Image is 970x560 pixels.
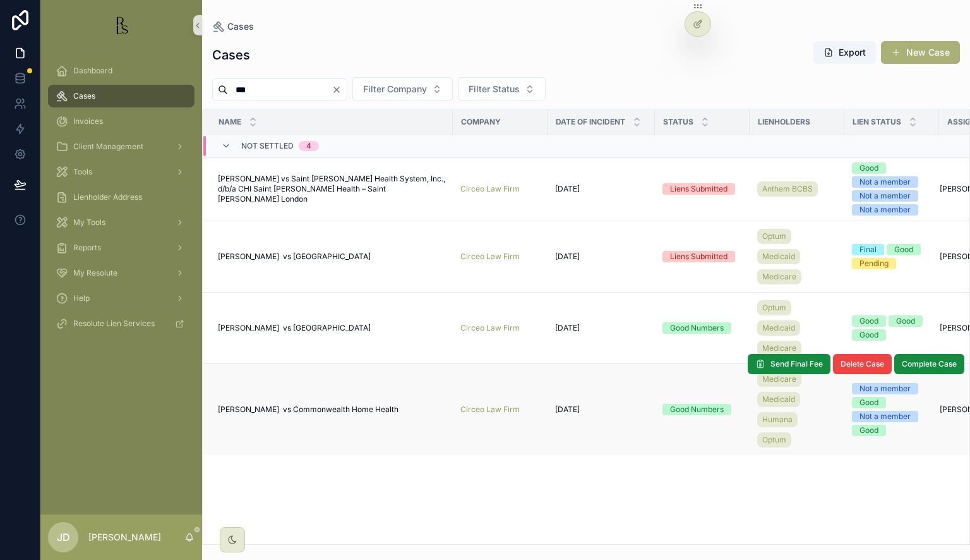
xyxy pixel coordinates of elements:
[853,117,901,127] span: Lien Status
[881,41,960,64] button: New Case
[852,315,931,341] a: GoodGoodGood
[859,244,877,255] div: Final
[833,354,892,374] button: Delete Case
[762,303,786,313] span: Optum
[458,77,546,101] button: Select Button
[555,252,647,262] a: [DATE]
[460,184,520,194] a: Circeo Law Firm
[460,405,520,415] a: Circeo Law Firm
[813,41,876,64] button: Export
[241,141,294,151] span: Not Settled
[757,181,818,197] a: Anthem BCBS
[73,243,101,253] span: Reports
[894,244,913,255] div: Good
[48,186,195,209] a: Lienholder Address
[896,315,915,327] div: Good
[757,229,791,244] a: Optum
[670,251,727,262] div: Liens Submitted
[662,322,742,334] a: Good Numbers
[332,85,347,95] button: Clear
[88,531,161,544] p: [PERSON_NAME]
[460,252,520,262] a: Circeo Law Firm
[48,110,195,133] a: Invoices
[111,15,131,35] img: App logo
[859,258,889,269] div: Pending
[48,262,195,284] a: My Resolute
[670,183,727,195] div: Liens Submitted
[218,323,371,333] span: [PERSON_NAME] vs [GEOGRAPHIC_DATA]
[859,162,878,174] div: Good
[212,20,254,33] a: Cases
[859,411,911,422] div: Not a member
[48,161,195,183] a: Tools
[48,59,195,82] a: Dashboard
[218,252,445,262] a: [PERSON_NAME] vs [GEOGRAPHIC_DATA]
[555,252,580,262] span: [DATE]
[306,141,311,151] div: 4
[762,184,813,194] span: Anthem BCBS
[894,354,964,374] button: Complete Case
[662,183,742,195] a: Liens Submitted
[73,91,95,101] span: Cases
[73,192,142,202] span: Lienholder Address
[48,236,195,259] a: Reports
[556,117,625,127] span: Date of Incident
[555,184,580,194] span: [DATE]
[555,323,647,333] a: [DATE]
[218,405,398,415] span: [PERSON_NAME] vs Commonwealth Home Health
[762,231,786,241] span: Optum
[460,323,520,333] a: Circeo Law Firm
[662,404,742,415] a: Good Numbers
[757,249,800,264] a: Medicaid
[757,412,798,427] a: Humana
[48,312,195,335] a: Resolute Lien Services
[762,435,786,445] span: Optum
[555,323,580,333] span: [DATE]
[555,405,647,415] a: [DATE]
[859,176,911,188] div: Not a member
[73,116,103,126] span: Invoices
[852,162,931,216] a: GoodNot a memberNot a memberNot a member
[757,226,837,287] a: OptumMedicaidMedicare
[48,85,195,107] a: Cases
[670,322,724,334] div: Good Numbers
[73,217,105,228] span: My Tools
[852,244,931,269] a: FinalGoodPending
[218,174,445,204] a: [PERSON_NAME] vs Saint [PERSON_NAME] Health System, Inc., d/b/a CHI Saint [PERSON_NAME] Health – ...
[555,405,580,415] span: [DATE]
[218,323,445,333] a: [PERSON_NAME] vs [GEOGRAPHIC_DATA]
[460,184,540,194] a: Circeo Law Firm
[219,117,241,127] span: Name
[663,117,693,127] span: Status
[73,66,112,76] span: Dashboard
[770,359,823,369] span: Send Final Fee
[460,405,540,415] a: Circeo Law Firm
[227,20,254,33] span: Cases
[460,252,540,262] a: Circeo Law Firm
[57,530,70,545] span: JD
[73,293,90,303] span: Help
[73,319,155,329] span: Resolute Lien Services
[757,369,837,450] a: MedicareMedicaidHumanaOptum
[762,252,795,262] span: Medicaid
[902,359,957,369] span: Complete Case
[859,315,878,327] div: Good
[48,135,195,158] a: Client Management
[748,354,830,374] button: Send Final Fee
[852,383,931,436] a: Not a memberGoodNot a memberGood
[460,323,540,333] a: Circeo Law Firm
[757,298,837,358] a: OptumMedicaidMedicare
[40,51,202,351] div: scrollable content
[757,300,791,315] a: Optum
[73,268,117,278] span: My Resolute
[757,269,801,284] a: Medicare
[461,117,501,127] span: Company
[352,77,453,101] button: Select Button
[670,404,724,415] div: Good Numbers
[555,184,647,194] a: [DATE]
[859,425,878,436] div: Good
